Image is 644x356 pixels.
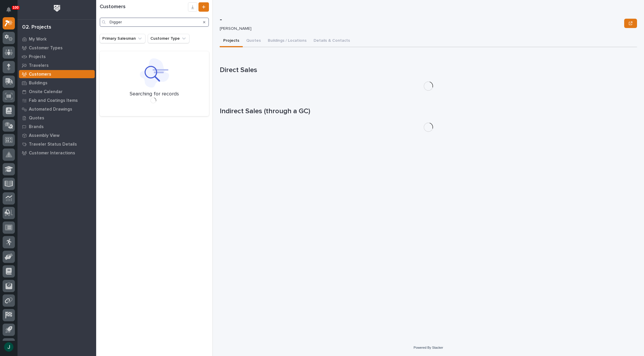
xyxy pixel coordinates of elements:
[29,46,63,51] p: Customer Types
[3,341,15,353] button: users-avatar
[29,133,59,138] p: Assembly View
[17,149,96,157] a: Customer Interactions
[3,4,15,16] button: Notifications
[220,35,243,47] button: Projects
[29,81,47,86] p: Buildings
[264,35,310,47] button: Buildings / Locations
[17,96,96,105] a: Fab and Coatings Items
[220,66,637,74] h1: Direct Sales
[220,107,637,116] h1: Indirect Sales (through a GC)
[17,87,96,96] a: Onsite Calendar
[29,72,51,77] p: Customers
[17,105,96,114] a: Automated Drawings
[243,35,264,47] button: Quotes
[17,61,96,70] a: Travelers
[22,24,51,31] div: 02. Projects
[220,15,622,24] p: -
[17,131,96,140] a: Assembly View
[17,35,96,43] a: My Work
[100,18,209,27] input: Search
[130,91,179,97] p: Searching for records
[17,70,96,78] a: Customers
[29,37,47,42] p: My Work
[17,43,96,52] a: Customer Types
[29,98,78,103] p: Fab and Coatings Items
[29,151,75,156] p: Customer Interactions
[17,122,96,131] a: Brands
[100,34,145,43] button: Primary Salesman
[29,116,44,121] p: Quotes
[29,54,46,60] p: Projects
[29,89,63,95] p: Onsite Calendar
[148,34,189,43] button: Customer Type
[310,35,353,47] button: Details & Contacts
[29,124,44,130] p: Brands
[29,142,77,147] p: Traveler Status Details
[220,26,620,31] p: [PERSON_NAME]
[100,4,188,10] h1: Customers
[52,3,62,14] img: Workspace Logo
[17,78,96,87] a: Buildings
[29,63,49,68] p: Travelers
[414,346,443,349] a: Powered By Stacker
[13,6,19,10] p: 100
[17,140,96,149] a: Traveler Status Details
[17,52,96,61] a: Projects
[29,107,72,112] p: Automated Drawings
[17,114,96,122] a: Quotes
[7,7,15,16] div: Notifications100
